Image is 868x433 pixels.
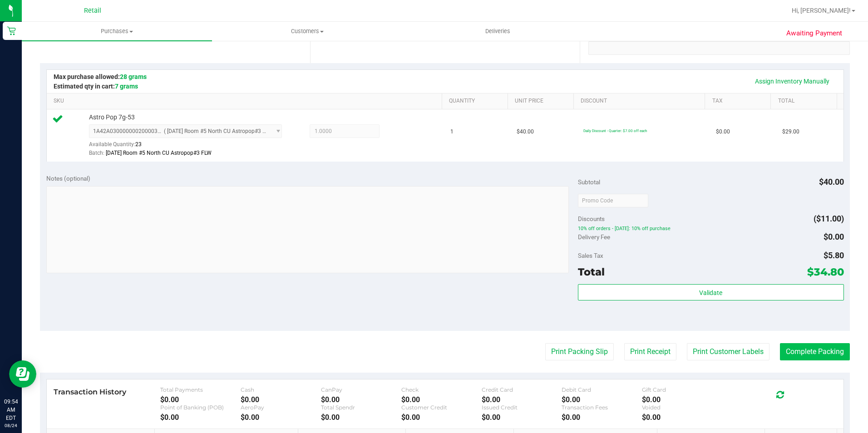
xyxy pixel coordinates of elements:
[545,343,614,360] button: Print Packing Slip
[403,22,593,41] a: Deliveries
[482,404,562,411] div: Issued Credit
[106,150,212,156] span: [DATE] Room #5 North CU Astropop#3 FLW
[578,194,648,207] input: Promo Code
[160,404,241,411] div: Point of Banking (POB)
[241,404,321,411] div: AeroPay
[54,98,438,105] a: SKU
[473,27,523,35] span: Deliveries
[792,7,851,14] span: Hi, [PERSON_NAME]!
[581,98,701,105] a: Discount
[642,395,722,404] div: $0.00
[160,413,241,422] div: $0.00
[115,83,138,90] span: 7 grams
[517,128,534,136] span: $40.00
[699,289,722,296] span: Validate
[824,232,844,241] span: $0.00
[562,386,642,393] div: Debit Card
[814,214,844,223] span: ($11.00)
[321,395,401,404] div: $0.00
[562,404,642,411] div: Transaction Fees
[9,360,36,388] iframe: Resource center
[578,226,844,232] span: 10% off orders - [DATE]: 10% off purchase
[642,413,722,422] div: $0.00
[562,413,642,422] div: $0.00
[401,413,482,422] div: $0.00
[46,175,90,182] span: Notes (optional)
[84,7,101,15] span: Retail
[241,413,321,422] div: $0.00
[22,27,212,35] span: Purchases
[321,404,401,411] div: Total Spendr
[712,98,767,105] a: Tax
[482,386,562,393] div: Credit Card
[241,386,321,393] div: Cash
[578,252,603,259] span: Sales Tax
[583,128,647,133] span: Daily Discount - Quarter: $7.00 off each
[4,398,18,422] p: 09:54 AM EDT
[624,343,676,360] button: Print Receipt
[89,138,292,156] div: Available Quantity:
[449,98,504,105] a: Quantity
[578,178,600,186] span: Subtotal
[642,404,722,411] div: Voided
[819,177,844,187] span: $40.00
[89,113,135,122] span: Astro Pop 7g-53
[515,98,570,105] a: Unit Price
[642,386,722,393] div: Gift Card
[120,73,147,80] span: 28 grams
[22,22,212,41] a: Purchases
[578,233,610,241] span: Delivery Fee
[212,22,402,41] a: Customers
[807,266,844,278] span: $34.80
[578,211,605,227] span: Discounts
[89,150,104,156] span: Batch:
[160,386,241,393] div: Total Payments
[135,141,142,148] span: 23
[782,128,799,136] span: $29.00
[786,28,842,39] span: Awaiting Payment
[562,395,642,404] div: $0.00
[321,413,401,422] div: $0.00
[54,73,147,80] span: Max purchase allowed:
[578,266,605,278] span: Total
[7,26,16,35] inline-svg: Retail
[54,83,138,90] span: Estimated qty in cart:
[321,386,401,393] div: CanPay
[824,251,844,260] span: $5.80
[482,413,562,422] div: $0.00
[482,395,562,404] div: $0.00
[749,74,835,89] a: Assign Inventory Manually
[401,395,482,404] div: $0.00
[4,422,18,429] p: 08/24
[401,404,482,411] div: Customer Credit
[778,98,833,105] a: Total
[578,284,844,300] button: Validate
[687,343,769,360] button: Print Customer Labels
[160,395,241,404] div: $0.00
[716,128,730,136] span: $0.00
[401,386,482,393] div: Check
[450,128,454,136] span: 1
[780,343,850,360] button: Complete Packing
[212,27,402,35] span: Customers
[241,395,321,404] div: $0.00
